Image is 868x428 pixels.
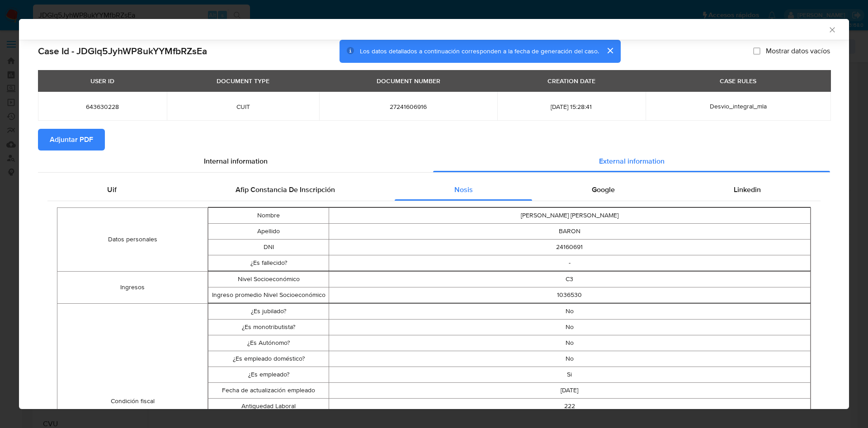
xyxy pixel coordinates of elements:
div: DOCUMENT NUMBER [371,73,446,89]
span: Linkedin [734,184,761,195]
span: Nosis [454,184,473,195]
input: Mostrar datos vacíos [753,47,760,55]
span: Desvio_integral_mla [710,102,767,111]
div: CREATION DATE [542,73,601,89]
td: ¿Es empleado doméstico? [208,351,329,367]
span: 643630228 [49,103,156,111]
span: Google [592,184,615,195]
div: Detailed info [38,151,830,172]
td: Ingreso promedio Nivel Socioeconómico [208,287,329,303]
td: No [329,303,810,319]
td: ¿Es empleado? [208,367,329,382]
td: Ingresos [57,271,208,303]
td: ¿Es jubilado? [208,303,329,319]
td: Antiguedad Laboral [208,398,329,414]
td: [DATE] [329,382,810,398]
td: 222 [329,398,810,414]
td: BARON [329,223,810,239]
span: Uif [107,184,117,195]
td: DNI [208,239,329,255]
span: External information [599,156,665,166]
button: Cerrar ventana [828,25,836,33]
td: Nivel Socioeconómico [208,271,329,287]
span: Afip Constancia De Inscripción [236,184,335,195]
span: CUIT [178,103,308,111]
td: - [329,255,810,271]
span: 27241606916 [330,103,486,111]
td: Fecha de actualización empleado [208,382,329,398]
div: DOCUMENT TYPE [211,73,275,89]
td: ¿Es monotributista? [208,319,329,335]
td: Nombre [208,207,329,223]
span: Mostrar datos vacíos [766,47,830,56]
td: ¿Es Autónomo? [208,335,329,351]
span: Los datos detallados a continuación corresponden a la fecha de generación del caso. [360,47,599,56]
span: [DATE] 15:28:41 [508,103,635,111]
div: CASE RULES [714,73,762,89]
td: No [329,335,810,351]
h2: Case Id - JDGlq5JyhWP8ukYYMfbRZsEa [38,45,207,57]
td: C3 [329,271,810,287]
td: ¿Es fallecido? [208,255,329,271]
td: No [329,351,810,367]
span: Internal information [204,156,268,166]
button: Adjuntar PDF [38,129,105,151]
td: Datos personales [57,207,208,271]
td: Si [329,367,810,382]
div: USER ID [85,73,120,89]
td: No [329,319,810,335]
td: Apellido [208,223,329,239]
div: Detailed external info [47,179,821,201]
button: cerrar [599,40,621,61]
td: [PERSON_NAME] [PERSON_NAME] [329,207,810,223]
div: closure-recommendation-modal [19,19,849,409]
td: 1036530 [329,287,810,303]
span: Adjuntar PDF [50,130,93,150]
td: 24160691 [329,239,810,255]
